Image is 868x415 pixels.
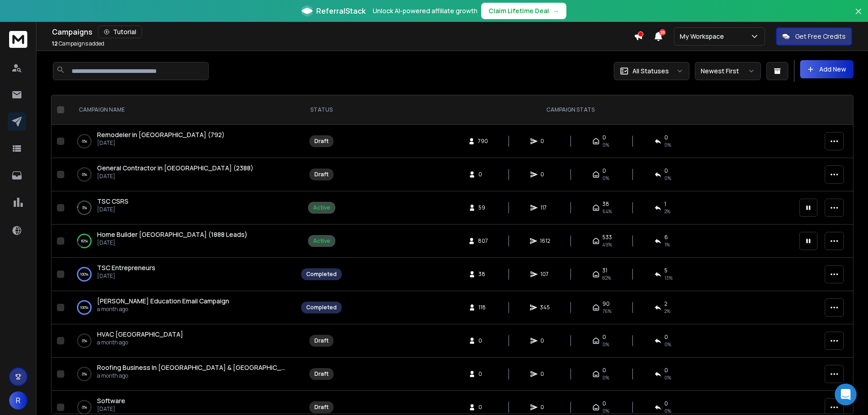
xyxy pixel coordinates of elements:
[602,267,607,274] span: 31
[478,171,488,178] span: 0
[664,300,668,307] span: 2
[97,396,125,405] a: Software
[478,271,488,278] span: 38
[540,271,550,278] span: 107
[306,271,337,278] div: Completed
[68,191,296,225] td: 3%TSC CSRS[DATE]
[602,174,609,182] span: 0%
[478,204,488,211] span: 59
[478,337,488,344] span: 0
[316,5,365,16] span: ReferralStack
[313,237,330,245] div: Active
[82,369,87,379] p: 0 %
[97,272,155,280] p: [DATE]
[314,370,329,378] div: Draft
[97,263,155,272] a: TSC Entrepreneurs
[553,6,559,15] span: →
[664,274,673,282] span: 13 %
[540,138,550,145] span: 0
[82,403,87,412] p: 0 %
[314,404,329,411] div: Draft
[306,304,337,311] div: Completed
[835,384,857,405] div: Open Intercom Messenger
[68,258,296,291] td: 100%TSC Entrepreneurs[DATE]
[97,139,225,147] p: [DATE]
[68,95,296,125] th: CAMPAIGN NAME
[80,270,88,279] p: 100 %
[52,40,58,47] span: 12
[97,306,229,313] p: a month ago
[602,341,609,348] span: 0%
[602,274,611,282] span: 82 %
[314,171,329,178] div: Draft
[664,241,670,248] span: 1 %
[602,134,606,141] span: 0
[9,391,27,410] button: R
[296,95,347,125] th: STATUS
[97,297,229,306] a: [PERSON_NAME] Education Email Campaign
[82,336,87,345] p: 0 %
[664,141,671,149] span: 0%
[478,237,488,245] span: 807
[313,204,330,211] div: Active
[481,3,566,19] button: Claim Lifetime Deal→
[664,374,671,381] span: 0%
[664,341,671,348] span: 0%
[540,337,550,344] span: 0
[776,27,852,46] button: Get Free Credits
[97,339,183,346] p: a month ago
[52,40,104,47] p: Campaigns added
[602,400,606,407] span: 0
[602,307,611,315] span: 76 %
[97,206,128,213] p: [DATE]
[82,137,87,146] p: 0 %
[632,67,669,76] p: All Statuses
[98,26,142,38] button: Tutorial
[97,330,183,339] a: HVAC [GEOGRAPHIC_DATA]
[664,134,668,141] span: 0
[347,95,794,125] th: CAMPAIGN STATS
[664,333,668,341] span: 0
[602,200,609,208] span: 38
[664,367,668,374] span: 0
[795,32,846,41] p: Get Free Credits
[478,370,488,378] span: 0
[540,171,550,178] span: 0
[97,230,247,239] a: Home Builder [GEOGRAPHIC_DATA] (1888 Leads)
[602,167,606,174] span: 0
[81,236,88,246] p: 82 %
[314,337,329,344] div: Draft
[540,237,550,245] span: 1612
[97,297,229,305] span: [PERSON_NAME] Education Email Campaign
[540,304,550,311] span: 345
[540,370,550,378] span: 0
[82,203,87,212] p: 3 %
[540,204,550,211] span: 117
[97,164,253,172] span: General Contractor in [GEOGRAPHIC_DATA] (2388)
[97,197,128,206] a: TSC CSRS
[68,125,296,158] td: 0%Remodeler in [GEOGRAPHIC_DATA] (792)[DATE]
[314,138,329,145] div: Draft
[659,29,666,36] span: 25
[602,407,609,415] span: 0%
[602,367,606,374] span: 0
[664,200,666,208] span: 1
[680,32,728,41] p: My Workspace
[97,173,253,180] p: [DATE]
[695,62,761,80] button: Newest First
[602,241,612,248] span: 49 %
[68,158,296,191] td: 0%General Contractor in [GEOGRAPHIC_DATA] (2388)[DATE]
[853,5,864,27] button: Close banner
[664,407,671,415] span: 0%
[478,138,488,145] span: 790
[602,234,612,241] span: 533
[68,291,296,324] td: 100%[PERSON_NAME] Education Email Campaigna month ago
[664,400,668,407] span: 0
[664,307,670,315] span: 2 %
[540,404,550,411] span: 0
[68,324,296,358] td: 0%HVAC [GEOGRAPHIC_DATA]a month ago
